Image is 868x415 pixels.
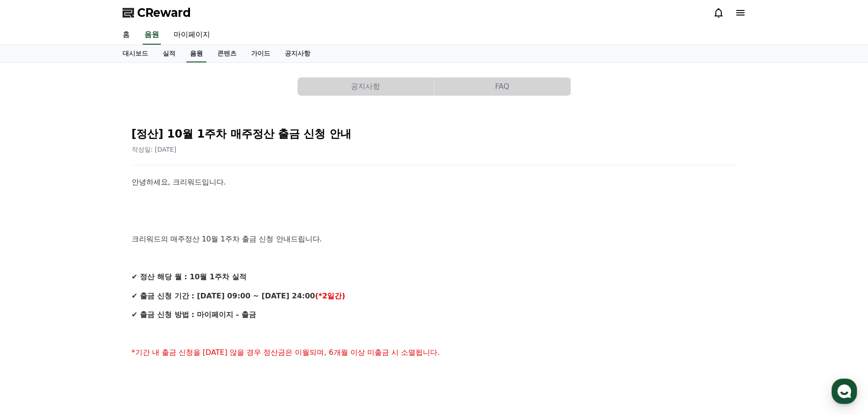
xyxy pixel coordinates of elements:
[434,77,570,96] button: FAQ
[210,45,244,62] a: 콘텐츠
[166,26,217,45] a: 마이페이지
[132,272,247,281] strong: ✔ 정산 해당 월 : 10월 1주차 실적
[115,26,137,45] a: 홈
[115,45,155,62] a: 대시보드
[277,45,318,62] a: 공지사항
[60,289,118,312] a: 대화
[141,302,152,310] span: 설정
[132,127,737,141] h2: [정산] 10월 1주차 매주정산 출금 신청 안내
[132,292,315,300] strong: ✔ 출금 신청 기간 : [DATE] 09:00 ~ [DATE] 24:00
[155,45,183,62] a: 실적
[137,5,191,20] span: CReward
[3,289,60,312] a: 홈
[83,303,94,310] span: 대화
[29,302,34,310] span: 홈
[132,310,256,319] strong: ✔ 출금 신청 방법 : 마이페이지 - 출금
[298,77,434,96] button: 공지사항
[123,5,191,20] a: CReward
[186,45,206,62] a: 음원
[132,348,440,357] span: *기간 내 출금 신청을 [DATE] 않을 경우 정산금은 이월되며, 6개월 이상 미출금 시 소멸됩니다.
[132,176,737,188] p: 안녕하세요, 크리워드입니다.
[132,233,737,245] p: 크리워드의 매주정산 10월 1주차 출금 신청 안내드립니다.
[143,26,161,45] a: 음원
[315,292,345,300] strong: (*2일간)
[244,45,277,62] a: 가이드
[132,146,177,153] span: 작성일: [DATE]
[118,289,175,312] a: 설정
